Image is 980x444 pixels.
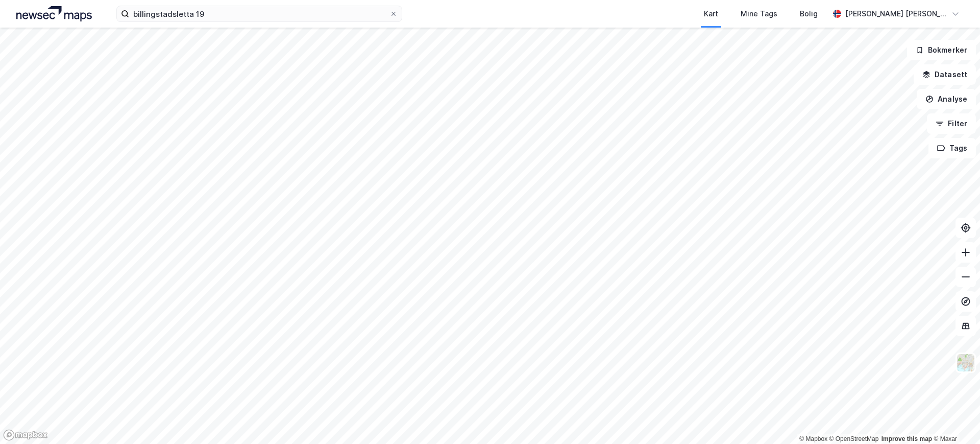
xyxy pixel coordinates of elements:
[927,113,976,134] button: Filter
[845,8,947,20] div: [PERSON_NAME] [PERSON_NAME]
[129,6,389,21] input: Søk på adresse, matrikkel, gårdeiere, leietakere eller personer
[800,8,818,20] div: Bolig
[914,64,976,85] button: Datasett
[704,8,718,20] div: Kart
[956,353,975,372] img: Z
[799,435,827,442] a: Mapbox
[928,138,976,158] button: Tags
[16,6,92,21] img: logo.a4113a55bc3d86da70a041830d287a7e.svg
[881,435,932,442] a: Improve this map
[917,89,976,109] button: Analyse
[3,429,48,441] a: Mapbox homepage
[741,8,777,20] div: Mine Tags
[929,395,980,444] div: Kontrollprogram for chat
[907,40,976,60] button: Bokmerker
[929,395,980,444] iframe: Chat Widget
[829,435,879,442] a: OpenStreetMap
